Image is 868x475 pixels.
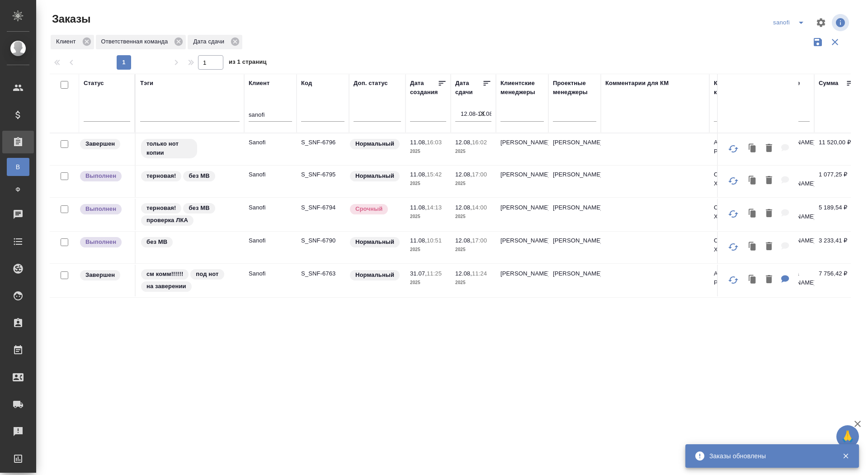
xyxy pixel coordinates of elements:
[814,133,859,165] td: 11 520,00 ₽
[496,133,548,165] td: [PERSON_NAME]
[722,203,744,225] button: Обновить
[840,427,855,446] span: 🙏
[301,203,344,212] p: S_SNF-6794
[605,79,669,88] div: Комментарии для КМ
[355,271,394,280] p: Нормальный
[301,138,344,147] p: S_SNF-6796
[410,139,427,146] p: 11.08,
[355,237,394,247] p: Нормальный
[455,245,491,254] p: 2025
[249,170,292,179] p: Sanofi
[810,12,832,33] span: Настроить таблицу
[814,199,859,230] td: 5 189,54 ₽
[355,171,394,180] p: Нормальный
[472,270,487,277] p: 11:24
[496,265,548,296] td: [PERSON_NAME]
[11,162,25,171] span: В
[455,237,472,244] p: 12.08,
[714,79,757,97] div: Контрагент клиента
[472,204,487,211] p: 14:00
[761,271,777,289] button: Удалить
[249,236,292,245] p: Sanofi
[410,147,446,156] p: 2025
[809,33,826,51] button: Сохранить фильтры
[354,79,388,88] div: Доп. статус
[761,237,777,256] button: Удалить
[140,170,240,182] div: терновая!, без МВ
[744,171,761,190] button: Клонировать
[548,232,601,263] td: [PERSON_NAME]
[140,79,153,88] div: Тэги
[472,171,487,178] p: 17:00
[410,270,427,277] p: 31.07,
[722,269,744,291] button: Обновить
[722,236,744,258] button: Обновить
[189,204,209,213] p: без МВ
[455,270,472,277] p: 12.08,
[193,37,227,46] p: Дата сдачи
[301,236,344,245] p: S_SNF-6790
[427,204,442,211] p: 14:13
[836,425,859,448] button: 🙏
[826,33,844,51] button: Сбросить фильтры
[836,452,855,460] button: Закрыть
[472,139,487,146] p: 16:02
[349,138,401,150] div: Статус по умолчанию для стандартных заказов
[548,133,601,165] td: [PERSON_NAME]
[101,37,171,46] p: Ответственная команда
[410,278,446,287] p: 2025
[229,57,267,70] span: из 1 страниц
[249,203,292,212] p: Sanofi
[410,179,446,188] p: 2025
[79,138,130,150] div: Выставляет КМ при направлении счета или после выполнения всех работ/сдачи заказа клиенту. Окончат...
[714,170,757,188] p: ООО "ОПЕЛЛА ХЕЛСКЕА"
[410,79,438,97] div: Дата создания
[249,269,292,278] p: Sanofi
[744,271,761,289] button: Клонировать
[410,237,427,244] p: 11.08,
[249,79,269,88] div: Клиент
[79,203,130,215] div: Выставляет ПМ после сдачи и проведения начислений. Последний этап для ПМа
[709,451,829,461] div: Заказы обновлены
[11,185,25,194] span: Ф
[301,170,344,179] p: S_SNF-6795
[455,139,472,146] p: 12.08,
[496,199,548,230] td: [PERSON_NAME]
[548,166,601,197] td: [PERSON_NAME]
[85,237,116,247] p: Выполнен
[410,204,427,211] p: 11.08,
[410,212,446,221] p: 2025
[146,237,167,247] p: без МВ
[714,203,757,221] p: ООО "ОПЕЛЛА ХЕЛСКЕА"
[146,204,176,213] p: терновая!
[146,139,192,157] p: только нот копии
[455,79,482,97] div: Дата сдачи
[7,180,29,199] a: Ф
[79,170,130,182] div: Выставляет ПМ после сдачи и проведения начислений. Последний этап для ПМа
[714,236,757,254] p: ООО "ОПЕЛЛА ХЕЛСКЕА"
[146,270,183,279] p: см комм!!!!!!
[140,268,240,293] div: см комм!!!!!!, под нот, на заверении
[814,232,859,263] td: 3 233,41 ₽
[714,269,757,287] p: АО "Санофи Россия"
[548,199,601,230] td: [PERSON_NAME]
[84,79,104,88] div: Статус
[140,202,240,227] div: терновая!, без МВ, проверка ЛКА
[140,138,240,159] div: только нот копии
[355,204,382,214] p: Срочный
[50,12,90,26] span: Заказы
[79,236,130,248] div: Выставляет ПМ после сдачи и проведения начислений. Последний этап для ПМа
[410,245,446,254] p: 2025
[455,179,491,188] p: 2025
[761,204,777,223] button: Удалить
[427,237,442,244] p: 10:51
[196,270,218,279] p: под нот
[455,278,491,287] p: 2025
[744,139,761,158] button: Клонировать
[472,237,487,244] p: 17:00
[500,79,544,97] div: Клиентские менеджеры
[146,282,186,291] p: на заверении
[140,236,240,248] div: без МВ
[355,139,394,148] p: Нормальный
[455,171,472,178] p: 12.08,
